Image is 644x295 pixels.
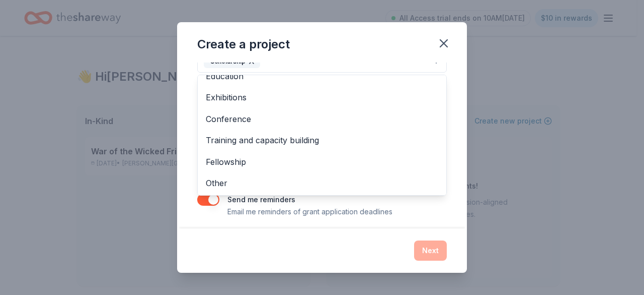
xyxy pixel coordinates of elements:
[206,70,438,83] span: Education
[206,91,438,104] span: Exhibitions
[206,155,438,168] span: Fellowship
[197,75,447,196] div: Scholarship
[206,176,438,190] span: Other
[206,134,438,147] span: Training and capacity building
[206,112,438,126] span: Conference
